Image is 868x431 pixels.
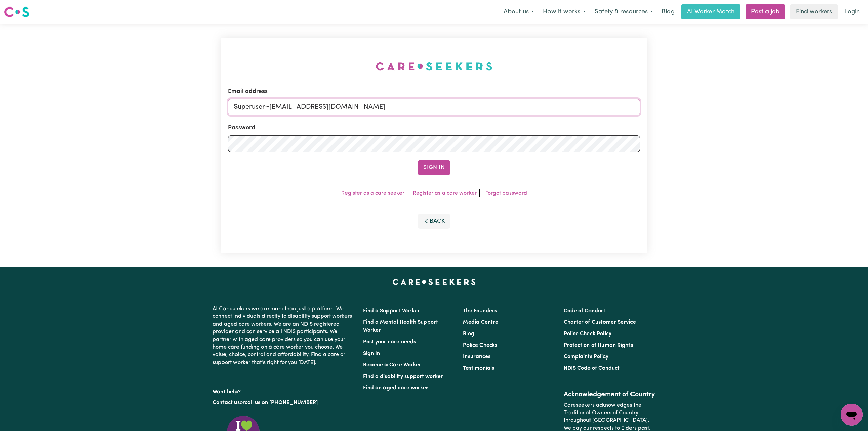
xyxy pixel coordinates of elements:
iframe: Button to launch messaging window [841,404,863,426]
a: Police Checks [463,343,497,348]
a: Insurances [463,354,490,360]
button: How it works [539,5,590,19]
a: Sign In [363,351,380,356]
a: Find workers [790,4,838,19]
button: Safety & resources [590,5,657,19]
p: Want help? [213,386,355,396]
a: Code of Conduct [564,308,606,314]
a: Login [840,4,864,19]
a: Complaints Policy [564,354,608,360]
button: Back [418,214,450,229]
a: Media Centre [463,319,498,325]
a: Find a Support Worker [363,308,420,314]
h2: Acknowledgement of Country [564,391,655,399]
a: Post your care needs [363,339,416,345]
a: Testimonials [463,366,494,371]
a: Find a disability support worker [363,374,443,379]
a: Find an aged care worker [363,385,429,391]
label: Password [228,123,255,132]
a: Blog [463,331,474,337]
a: AI Worker Match [681,4,740,19]
a: Careseekers home page [393,279,476,285]
a: Police Check Policy [564,331,611,337]
img: Careseekers logo [4,6,29,18]
a: Protection of Human Rights [564,343,633,348]
a: Register as a care worker [413,191,477,196]
a: The Founders [463,308,497,314]
p: or [213,396,355,409]
a: Register as a care seeker [341,191,404,196]
a: Become a Care Worker [363,362,421,368]
a: Post a job [746,4,785,19]
button: Sign In [418,160,450,175]
a: Find a Mental Health Support Worker [363,319,438,333]
input: Email address [228,99,640,115]
a: NDIS Code of Conduct [564,366,620,371]
a: Careseekers logo [4,4,29,20]
a: Blog [657,4,679,19]
a: Forgot password [485,191,527,196]
a: call us on [PHONE_NUMBER] [245,400,318,405]
a: Contact us [213,400,240,405]
button: About us [499,5,539,19]
a: Charter of Customer Service [564,319,636,325]
label: Email address [228,87,268,96]
p: At Careseekers we are more than just a platform. We connect individuals directly to disability su... [213,302,355,369]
